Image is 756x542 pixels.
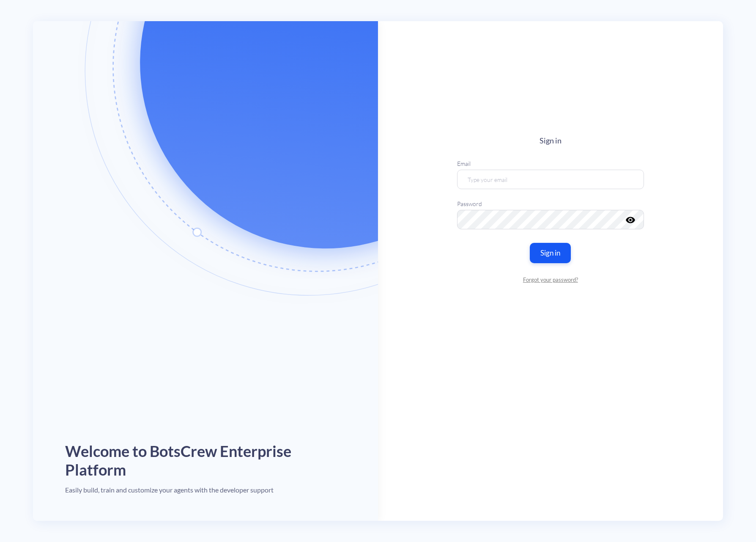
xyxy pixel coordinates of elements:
[530,243,571,263] button: Sign in
[65,486,274,494] h4: Easily build, train and customize your agents with the developer support
[457,136,644,146] h4: Sign in
[457,159,644,168] label: Email
[625,215,634,220] button: visibility
[457,199,644,208] label: Password
[457,170,644,189] input: Type your email
[457,276,644,284] a: Forgot your password?
[625,215,635,225] i: visibility
[65,442,346,479] h1: Welcome to BotsCrew Enterprise Platform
